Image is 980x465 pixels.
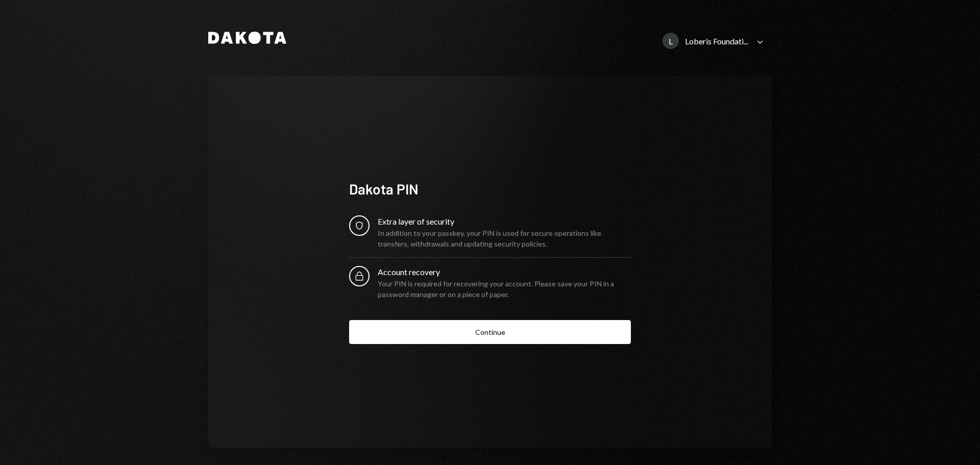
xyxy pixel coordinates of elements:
div: In addition to your passkey, your PIN is used for secure operations like transfers, withdrawals a... [378,228,631,249]
div: Dakota PIN [349,179,631,199]
div: Your PIN is required for recovering your account. Please save your PIN in a password manager or o... [378,278,631,300]
div: Loberis Foundati... [685,36,748,46]
button: Continue [349,320,631,344]
div: Account recovery [378,266,631,278]
div: L [663,33,679,49]
div: Extra layer of security [378,215,631,228]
